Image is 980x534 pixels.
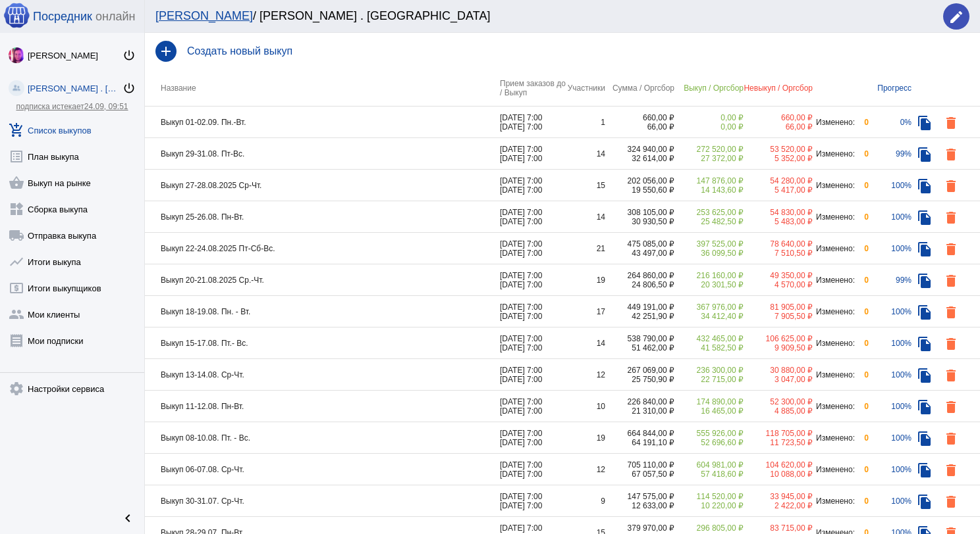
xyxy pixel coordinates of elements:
[566,454,605,485] td: 12
[145,107,500,138] td: Выкуп 01-02.09. Пн.-Вт.
[187,45,969,57] h4: Создать новый выкуп
[744,113,813,122] div: 660,00 ₽
[869,201,912,233] td: 100%
[605,154,674,163] div: 32 614,00 ₽
[856,307,869,316] div: 0
[9,47,24,63] img: 73xLq58P2BOqs-qIllg3xXCtabieAB0OMVER0XTxHpc0AjG-Rb2SSuXsq4It7hEfqgBcQNho.jpg
[869,138,912,170] td: 99%
[145,138,500,170] td: Выкуп 29-31.08. Пт-Вс.
[869,422,912,454] td: 100%
[674,176,744,185] div: 147 876,00 ₽
[744,375,813,384] div: 3 047,00 ₽
[943,147,959,162] mat-icon: delete
[917,399,933,415] mat-icon: file_copy
[9,80,24,96] img: community_200.png
[605,406,674,416] div: 21 310,00 ₽
[605,470,674,479] div: 67 057,50 ₽
[869,233,912,264] td: 100%
[3,2,30,28] img: apple-icon-60x60.png
[120,510,136,526] mat-icon: chevron_left
[813,497,856,506] div: Изменено:
[943,431,959,447] mat-icon: delete
[943,210,959,226] mat-icon: delete
[605,185,674,195] div: 19 550,60 ₽
[856,118,869,127] div: 0
[869,264,912,296] td: 99%
[674,429,744,438] div: 555 926,00 ₽
[943,115,959,131] mat-icon: delete
[500,422,566,454] td: [DATE] 7:00 [DATE] 7:00
[674,249,744,258] div: 36 099,50 ₽
[9,280,24,296] mat-icon: local_atm
[566,138,605,170] td: 14
[917,304,933,320] mat-icon: file_copy
[9,306,24,322] mat-icon: group
[145,359,500,391] td: Выкуп 13-14.08. Ср-Чт.
[145,485,500,517] td: Выкуп 30-31.07. Ср-Чт.
[28,84,122,93] div: [PERSON_NAME] . [GEOGRAPHIC_DATA]
[9,228,24,243] mat-icon: local_shipping
[674,271,744,280] div: 216 160,00 ₽
[869,328,912,359] td: 100%
[856,149,869,158] div: 0
[9,149,24,164] mat-icon: list_alt
[674,280,744,289] div: 20 301,50 ₽
[566,359,605,391] td: 12
[813,339,856,348] div: Изменено:
[9,254,24,270] mat-icon: show_chart
[943,304,959,320] mat-icon: delete
[744,334,813,343] div: 106 625,00 ₽
[9,175,24,191] mat-icon: shopping_basket
[917,178,933,194] mat-icon: file_copy
[145,70,500,107] th: Название
[500,391,566,422] td: [DATE] 7:00 [DATE] 7:00
[917,336,933,352] mat-icon: file_copy
[917,115,933,131] mat-icon: file_copy
[674,460,744,470] div: 604 981,00 ₽
[84,102,128,111] span: 24.09, 09:51
[605,239,674,249] div: 475 085,00 ₽
[674,239,744,249] div: 397 525,00 ₽
[605,176,674,185] div: 202 056,00 ₽
[122,49,136,62] mat-icon: power_settings_new
[813,181,856,190] div: Изменено:
[856,339,869,348] div: 0
[943,178,959,194] mat-icon: delete
[674,397,744,406] div: 174 890,00 ₽
[674,312,744,321] div: 34 412,40 ₽
[744,429,813,438] div: 118 705,00 ₽
[744,239,813,249] div: 78 640,00 ₽
[813,149,856,158] div: Изменено:
[16,102,128,111] a: подписка истекает24.09, 09:51
[145,233,500,264] td: Выкуп 22-24.08.2025 Пт-Сб-Вс.
[145,264,500,296] td: Выкуп 20-21.08.2025 Ср.-Чт.
[605,375,674,384] div: 25 750,90 ₽
[813,307,856,316] div: Изменено:
[500,328,566,359] td: [DATE] 7:00 [DATE] 7:00
[744,312,813,321] div: 7 905,50 ₽
[605,523,674,533] div: 379 970,00 ₽
[917,241,933,257] mat-icon: file_copy
[605,366,674,375] div: 267 069,00 ₽
[917,147,933,162] mat-icon: file_copy
[566,70,605,107] th: Участники
[566,296,605,328] td: 17
[869,391,912,422] td: 100%
[605,438,674,447] div: 64 191,10 ₽
[566,422,605,454] td: 19
[856,212,869,222] div: 0
[9,381,24,397] mat-icon: settings
[856,433,869,443] div: 0
[605,249,674,258] div: 43 497,00 ₽
[95,10,135,24] span: онлайн
[856,276,869,285] div: 0
[674,70,744,107] th: Выкуп / Оргсбор
[744,217,813,226] div: 5 483,00 ₽
[605,271,674,280] div: 264 860,00 ₽
[869,107,912,138] td: 0%
[500,70,566,107] th: Прием заказов до / Выкуп
[917,462,933,478] mat-icon: file_copy
[744,501,813,510] div: 2 422,00 ₽
[856,181,869,190] div: 0
[943,241,959,257] mat-icon: delete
